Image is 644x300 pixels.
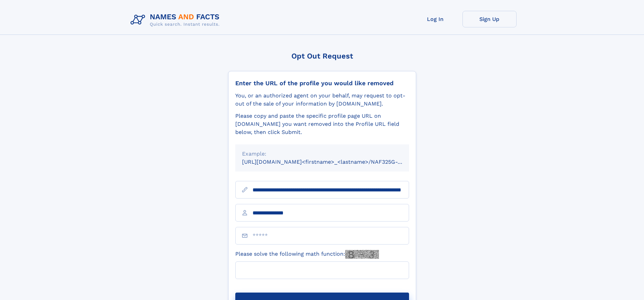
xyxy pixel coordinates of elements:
label: Please solve the following math function: [235,250,379,259]
a: Sign Up [462,11,517,27]
div: Opt Out Request [228,52,416,60]
div: You, or an authorized agent on your behalf, may request to opt-out of the sale of your informatio... [235,92,409,108]
a: Log In [408,11,462,27]
img: Logo Names and Facts [128,11,225,29]
div: Enter the URL of the profile you would like removed [235,79,409,87]
small: [URL][DOMAIN_NAME]<firstname>_<lastname>/NAF325G-xxxxxxxx [242,159,422,165]
div: Example: [242,150,402,158]
div: Please copy and paste the specific profile page URL on [DOMAIN_NAME] you want removed into the Pr... [235,112,409,136]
